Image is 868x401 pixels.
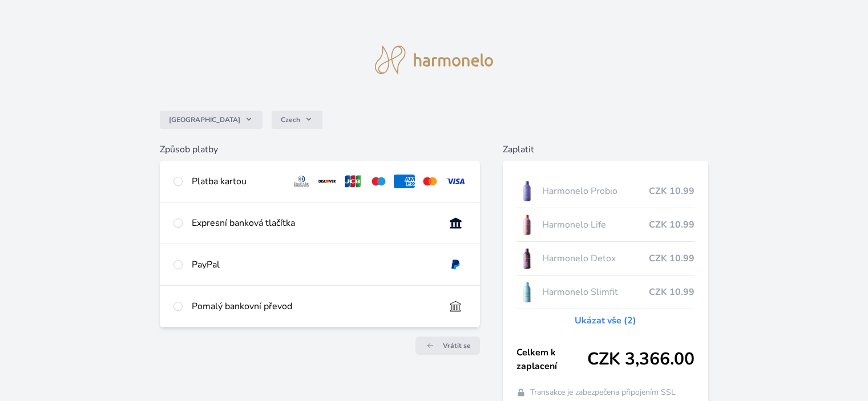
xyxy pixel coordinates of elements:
span: Harmonelo Probio [542,184,648,198]
span: Harmonelo Life [542,218,648,232]
img: diners.svg [291,175,312,188]
img: CLEAN_LIFE_se_stinem_x-lo.jpg [516,210,538,239]
span: CZK 10.99 [649,285,695,299]
span: CZK 3,366.00 [587,349,695,370]
img: amex.svg [394,175,415,188]
img: mc.svg [419,175,441,188]
h6: Zaplatit [503,143,708,156]
button: Czech [272,111,322,129]
img: logo.svg [375,46,494,74]
div: Expresní banková tlačítka [192,216,435,230]
a: Vrátit se [415,337,480,355]
button: [GEOGRAPHIC_DATA] [160,111,263,129]
div: Platba kartou [192,175,282,188]
img: paypal.svg [445,258,466,272]
span: Harmonelo Detox [542,252,648,265]
span: Czech [281,115,300,124]
img: discover.svg [317,175,338,188]
div: Pomalý bankovní převod [192,299,435,313]
span: CZK 10.99 [649,184,695,198]
a: Ukázat vše (2) [575,314,636,327]
img: SLIMFIT_se_stinem_x-lo.jpg [516,278,538,306]
img: onlineBanking_CZ.svg [445,216,466,230]
img: jcb.svg [342,175,364,188]
img: bankTransfer_IBAN.svg [445,299,466,313]
span: Celkem k zaplacení [516,346,587,373]
img: DETOX_se_stinem_x-lo.jpg [516,244,538,273]
img: maestro.svg [368,175,389,188]
span: Transakce je zabezpečena připojením SSL [530,387,676,398]
img: visa.svg [445,175,466,188]
span: CZK 10.99 [649,218,695,232]
span: CZK 10.99 [649,252,695,265]
img: CLEAN_PROBIO_se_stinem_x-lo.jpg [516,177,538,205]
h6: Způsob platby [160,143,479,156]
div: PayPal [192,258,435,272]
span: Vrátit se [443,341,471,350]
span: Harmonelo Slimfit [542,285,648,299]
span: [GEOGRAPHIC_DATA] [169,115,240,124]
